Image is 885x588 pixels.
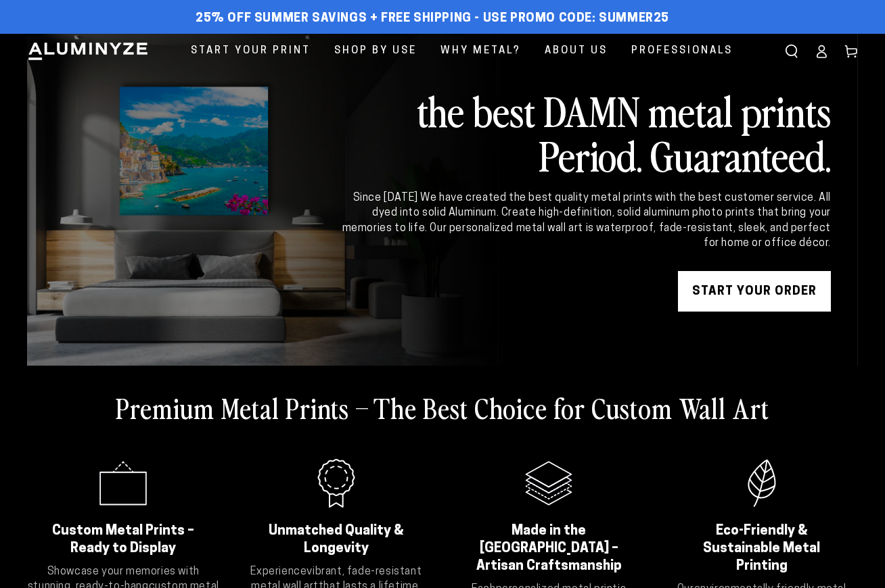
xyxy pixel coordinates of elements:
[440,42,521,60] span: Why Metal?
[777,36,807,66] summary: Search our site
[116,390,769,425] h2: Premium Metal Prints – The Best Choice for Custom Wall Art
[535,34,618,68] a: About Us
[181,34,321,68] a: Start Your Print
[678,271,831,312] a: START YOUR Order
[257,522,416,558] h2: Unmatched Quality & Longevity
[196,11,669,26] span: 25% off Summer Savings + Free Shipping - Use Promo Code: SUMMER25
[324,34,427,68] a: Shop By Use
[191,42,311,60] span: Start Your Print
[470,522,629,575] h2: Made in the [GEOGRAPHIC_DATA] – Artisan Craftsmanship
[683,522,842,575] h2: Eco-Friendly & Sustainable Metal Printing
[545,42,608,60] span: About Us
[340,191,831,251] div: Since [DATE] We have created the best quality metal prints with the best customer service. All dy...
[334,42,417,60] span: Shop By Use
[631,42,733,60] span: Professionals
[430,34,531,68] a: Why Metal?
[44,522,203,558] h2: Custom Metal Prints – Ready to Display
[340,88,831,177] h2: the best DAMN metal prints Period. Guaranteed.
[621,34,743,68] a: Professionals
[27,41,149,62] img: Aluminyze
